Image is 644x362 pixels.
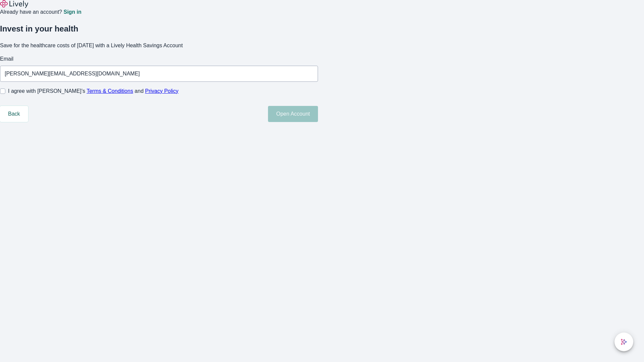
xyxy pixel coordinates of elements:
[87,88,133,94] a: Terms & Conditions
[63,9,81,15] a: Sign in
[621,339,627,345] svg: Lively AI Assistant
[8,87,178,95] span: I agree with [PERSON_NAME]’s and
[614,333,633,351] button: chat
[145,88,179,94] a: Privacy Policy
